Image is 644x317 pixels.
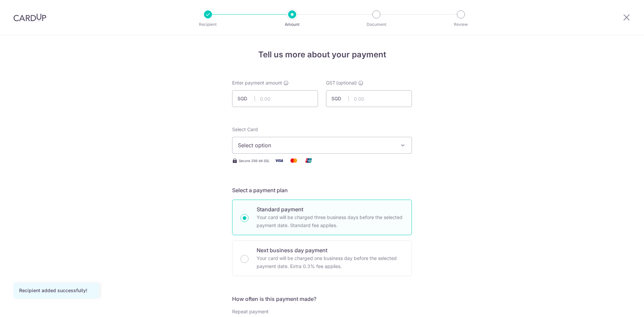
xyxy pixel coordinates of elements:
[13,13,46,21] img: CardUp
[601,297,637,314] iframe: Opens a widget where you can find more information
[232,186,412,194] h5: Select a payment plan
[257,254,404,270] p: Your card will be charged one business day before the selected payment date. Extra 0.3% fee applies.
[336,80,357,86] span: (optional)
[232,49,412,61] h4: Tell us more about your payment
[326,80,335,86] span: GST
[232,137,412,154] button: Select option
[272,156,286,165] img: Visa
[232,126,258,132] span: translation missing: en.payables.payment_networks.credit_card.summary.labels.select_card
[331,95,349,102] span: SGD
[232,308,269,315] label: Repeat payment
[326,90,412,107] input: 0.00
[232,80,282,86] span: Enter payment amount
[257,246,404,254] p: Next business day payment
[183,21,233,28] p: Recipient
[239,158,270,163] span: Secure 256-bit SSL
[237,95,255,102] span: SGD
[302,156,315,165] img: Union Pay
[232,295,412,303] h5: How often is this payment made?
[287,156,301,165] img: Mastercard
[238,141,394,149] span: Select option
[267,21,317,28] p: Amount
[257,205,404,213] p: Standard payment
[19,287,94,294] div: Recipient added successfully!
[436,21,486,28] p: Review
[257,213,404,229] p: Your card will be charged three business days before the selected payment date. Standard fee appl...
[352,21,401,28] p: Document
[232,90,318,107] input: 0.00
